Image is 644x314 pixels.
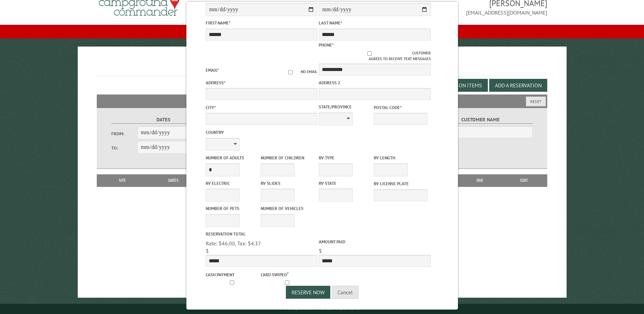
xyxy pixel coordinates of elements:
[145,174,203,187] th: Dates
[280,70,301,74] input: No email
[111,130,137,137] label: From:
[205,129,317,136] label: Country
[489,79,547,92] button: Add a Reservation
[526,97,546,106] button: Reset
[286,286,330,299] button: Reserve Now
[260,155,314,161] label: Number of Children
[319,180,372,187] label: RV State
[205,67,219,73] label: Email
[205,231,317,237] label: Reservation Total
[260,271,314,278] label: Card swiped
[205,20,317,26] label: First Name
[374,155,427,161] label: RV Length
[97,94,547,107] h2: Filters
[319,247,322,254] span: $
[374,180,427,187] label: RV License Plate
[459,174,501,187] th: Due
[205,272,259,278] label: Cash payment
[319,50,430,62] label: Customer agrees to receive text messages
[319,104,372,110] label: State/Province
[205,155,259,161] label: Number of Adults
[319,155,372,161] label: RV Type
[429,116,532,124] label: Customer Name
[111,116,215,124] label: Dates
[332,286,358,299] button: Cancel
[327,51,412,56] input: Customer agrees to receive text messages
[319,20,430,26] label: Last Name
[319,80,430,86] label: Address 2
[111,145,137,151] label: To:
[205,247,208,254] span: $
[374,104,427,111] label: Postal Code
[501,174,547,187] th: Edit
[100,174,144,187] th: Site
[319,42,334,48] label: Phone
[429,79,488,92] button: Edit Add-on Items
[205,205,259,212] label: Number of Pets
[97,57,547,76] h1: Reservations
[260,180,314,187] label: RV Slides
[205,180,259,187] label: RV Electric
[205,80,317,86] label: Address
[319,239,430,245] label: Amount paid
[284,307,361,311] small: © Campground Commander LLC. All rights reserved.
[260,205,314,212] label: Number of Vehicles
[287,271,288,276] a: ?
[280,69,317,75] label: No email
[205,240,261,247] span: Rate: $46.00, Tax: $4.37
[205,104,317,111] label: City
